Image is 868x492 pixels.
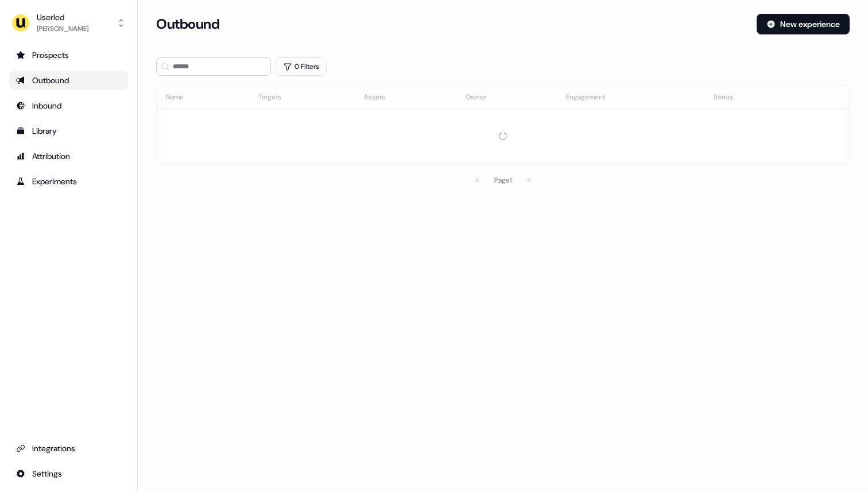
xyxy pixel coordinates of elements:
a: Go to integrations [9,464,128,483]
a: Go to integrations [9,439,128,458]
a: Go to Inbound [9,96,128,115]
div: Library [16,125,121,137]
a: Go to outbound experience [9,71,128,90]
div: Outbound [16,75,121,86]
div: [PERSON_NAME] [37,23,88,34]
div: Experiments [16,176,121,187]
button: New experience [757,14,850,34]
a: Go to experiments [9,172,128,191]
div: Integrations [16,443,121,454]
button: Userled[PERSON_NAME] [9,9,128,37]
div: Userled [37,11,88,23]
a: Go to prospects [9,46,128,64]
div: Prospects [16,49,121,61]
div: Settings [16,468,121,479]
h3: Outbound [156,16,219,33]
a: Go to templates [9,122,128,140]
a: Go to attribution [9,147,128,165]
button: 0 Filters [276,57,327,76]
div: Inbound [16,100,121,111]
div: Attribution [16,150,121,162]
